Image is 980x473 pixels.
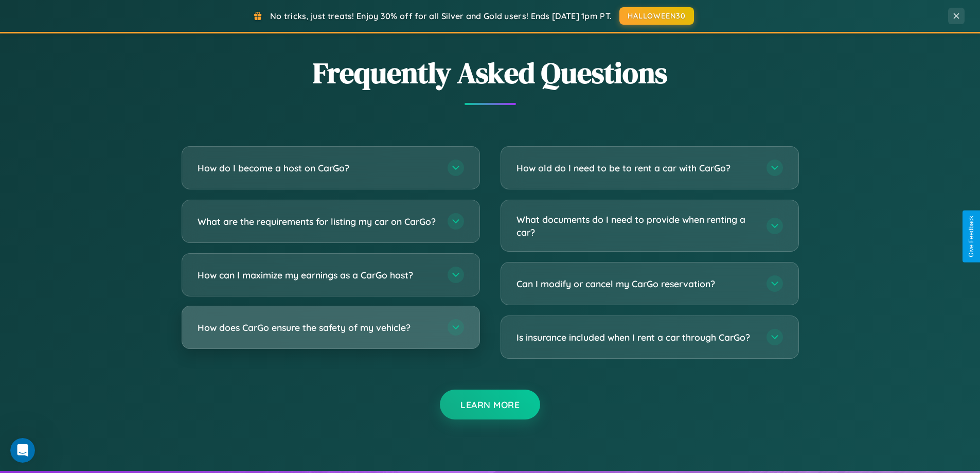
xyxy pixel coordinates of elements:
h3: What documents do I need to provide when renting a car? [516,213,756,238]
button: HALLOWEEN30 [619,7,694,25]
h3: What are the requirements for listing my car on CarGo? [198,215,437,228]
h3: Is insurance included when I rent a car through CarGo? [516,331,756,344]
h3: How does CarGo ensure the safety of my vehicle? [198,321,437,334]
iframe: Intercom live chat [10,438,35,463]
h3: Can I modify or cancel my CarGo reservation? [516,277,756,290]
span: No tricks, just treats! Enjoy 30% off for all Silver and Gold users! Ends [DATE] 1pm PT. [270,11,612,21]
h3: How can I maximize my earnings as a CarGo host? [198,269,437,282]
h3: How old do I need to be to rent a car with CarGo? [516,162,756,174]
h2: Frequently Asked Questions [182,53,799,93]
button: Learn More [440,390,540,419]
h3: How do I become a host on CarGo? [198,162,437,174]
div: Give Feedback [968,216,975,257]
